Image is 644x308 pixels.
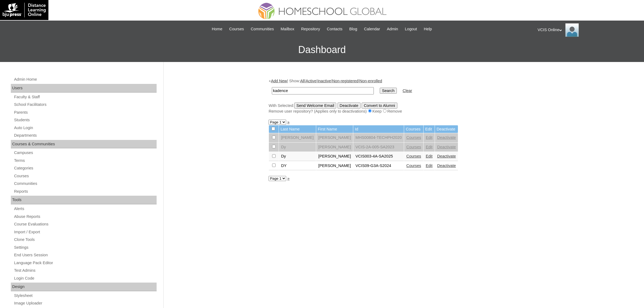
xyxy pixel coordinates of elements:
[316,143,353,152] td: [PERSON_NAME]
[212,26,222,32] span: Home
[11,140,157,149] div: Courses & Communities
[14,252,157,258] a: End Users Session
[437,163,456,168] a: Deactivate
[11,84,157,93] div: Users
[380,88,397,94] input: Search
[346,26,360,32] a: Blog
[279,152,316,161] td: Dy
[14,173,157,179] a: Courses
[14,275,157,282] a: Login Code
[435,125,458,133] td: Deactivate
[300,79,305,83] a: All
[14,157,157,164] a: Terms
[318,79,331,83] a: Inactive
[14,101,157,108] a: School Facilitators
[338,103,361,109] input: Deactivate
[316,152,353,161] td: [PERSON_NAME]
[426,154,432,158] a: Edit
[298,26,323,32] a: Repository
[14,188,157,195] a: Reports
[364,26,380,32] span: Calendar
[353,133,404,142] td: MHS00804-TECHPH2020
[406,154,421,158] a: Courses
[251,26,274,32] span: Communities
[226,26,247,32] a: Courses
[426,163,432,168] a: Edit
[209,26,225,32] a: Home
[353,125,404,133] td: Id
[11,196,157,204] div: Tools
[271,79,287,83] a: Add New
[14,292,157,299] a: Stylesheet
[402,26,420,32] a: Logout
[332,79,358,83] a: Non-registered
[287,176,289,181] a: »
[361,26,383,32] a: Calendar
[424,125,435,133] td: Edit
[3,38,641,62] h3: Dashboard
[287,120,289,124] a: »
[406,163,421,168] a: Courses
[14,180,157,187] a: Communities
[421,26,435,32] a: Help
[538,23,639,37] div: VCIS Online
[387,26,398,32] span: Admin
[14,229,157,235] a: Import / Export
[437,145,456,149] a: Deactivate
[14,244,157,251] a: Settings
[279,143,316,152] td: Dy
[424,26,432,32] span: Help
[437,154,456,158] a: Deactivate
[11,283,157,291] div: Design
[3,3,46,17] img: logo-white.png
[306,79,316,83] a: Active
[14,236,157,243] a: Clone Tools
[327,26,342,32] span: Contacts
[316,133,353,142] td: [PERSON_NAME]
[269,78,536,114] div: + | Show: | | | |
[316,125,353,133] td: First Name
[269,109,536,114] div: Remove user repository? (Applies only to deactivations) Keep Remove
[353,152,404,161] td: VCIS003-4A-SA2025
[324,26,345,32] a: Contacts
[353,143,404,152] td: VCIS-2A-005-SA2023
[14,94,157,100] a: Faculty & Staff
[14,76,157,83] a: Admin Home
[14,221,157,228] a: Course Evaluations
[269,103,536,114] div: With Selected:
[316,161,353,171] td: [PERSON_NAME]
[14,117,157,123] a: Students
[14,205,157,212] a: Alerts
[406,145,421,149] a: Courses
[362,103,397,109] input: Convert to Alumni
[248,26,277,32] a: Communities
[14,132,157,139] a: Departments
[384,26,401,32] a: Admin
[403,89,412,93] a: Clear
[405,26,417,32] span: Logout
[14,149,157,156] a: Campuses
[426,135,432,140] a: Edit
[353,161,404,171] td: VCIS09-G3A-S2024
[272,87,374,94] input: Search
[14,165,157,172] a: Categories
[294,103,336,109] input: Send Welcome Email
[14,213,157,220] a: Abuse Reports
[281,26,295,32] span: Mailbox
[437,135,456,140] a: Deactivate
[349,26,357,32] span: Blog
[404,125,423,133] td: Courses
[359,79,382,83] a: Non-enrolled
[279,161,316,171] td: DY
[14,124,157,131] a: Auto Login
[14,109,157,116] a: Parents
[279,125,316,133] td: Last Name
[14,260,157,266] a: Language Pack Editor
[279,133,316,142] td: [PERSON_NAME]
[565,23,579,37] img: VCIS Online Admin
[406,135,421,140] a: Courses
[426,145,432,149] a: Edit
[278,26,297,32] a: Mailbox
[301,26,320,32] span: Repository
[229,26,244,32] span: Courses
